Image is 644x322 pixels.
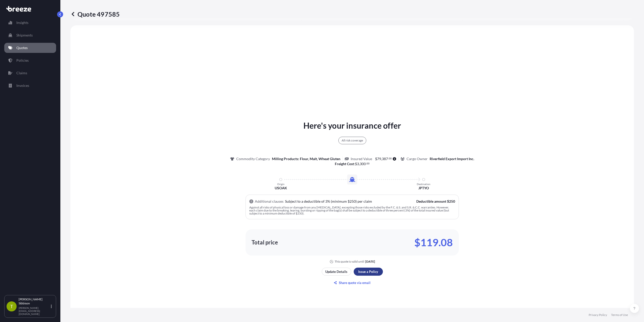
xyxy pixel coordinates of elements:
p: Policies [16,58,29,63]
button: Update Details [322,268,351,276]
p: Insured Value [351,156,372,161]
a: Terms of Use [611,313,628,317]
a: Quotes [4,43,56,53]
a: Shipments [4,30,56,40]
p: Insights [16,20,28,25]
p: [PERSON_NAME][EMAIL_ADDRESS][DOMAIN_NAME] [19,306,50,315]
p: Quote 497585 [70,10,120,18]
p: : [335,161,370,166]
a: Privacy Policy [589,313,607,317]
p: Riverfield Export Import Inc. [430,156,474,161]
span: . [366,163,367,164]
span: 79 [377,157,381,161]
p: [DATE] [365,260,375,264]
p: Commodity Category [236,156,270,161]
a: Policies [4,55,56,65]
p: Origin [277,183,285,186]
button: Share quote via email [322,279,383,287]
b: Freight Cost [335,162,354,166]
span: T [10,304,13,309]
p: Here's your insurance offer [303,120,401,132]
p: $119.08 [414,238,453,246]
p: Subject to a deductible of 3% (minimum $250) per claim [285,199,372,204]
span: 3 [357,162,359,166]
a: Claims [4,68,56,78]
div: All risk coverage [338,137,366,144]
p: Against all risks of physical loss or damage from any [MEDICAL_DATA], excepting those risks exclu... [249,206,455,215]
span: $ [355,162,357,166]
p: Shipments [16,33,33,38]
p: Invoices [16,83,29,88]
p: [PERSON_NAME] Sibbison [19,297,50,305]
p: Quotes [16,45,28,50]
p: Update Details [325,269,347,274]
button: Issue a Policy [354,268,383,276]
p: Additional clauses [255,199,284,204]
p: Total price [252,240,278,245]
a: Invoices [4,81,56,91]
p: Milling Products: Flour, Malt, Wheat Gluten [272,156,340,161]
p: JPTYO [418,186,429,191]
span: 00 [389,158,392,159]
p: Deductible amount $250 [416,199,455,204]
a: Insights [4,18,56,28]
span: 387 [382,157,388,161]
span: , [381,157,382,161]
p: Issue a Policy [358,269,378,274]
span: , [359,162,360,166]
p: This quote is valid until [335,260,364,264]
span: . [388,158,389,159]
p: USOAK [275,186,287,191]
p: Claims [16,70,27,76]
p: Share quote via email [339,280,371,285]
span: 300 [360,162,366,166]
p: Cargo Owner [407,156,428,161]
span: $ [375,157,377,161]
span: 00 [367,163,370,164]
p: Destination [417,183,430,186]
